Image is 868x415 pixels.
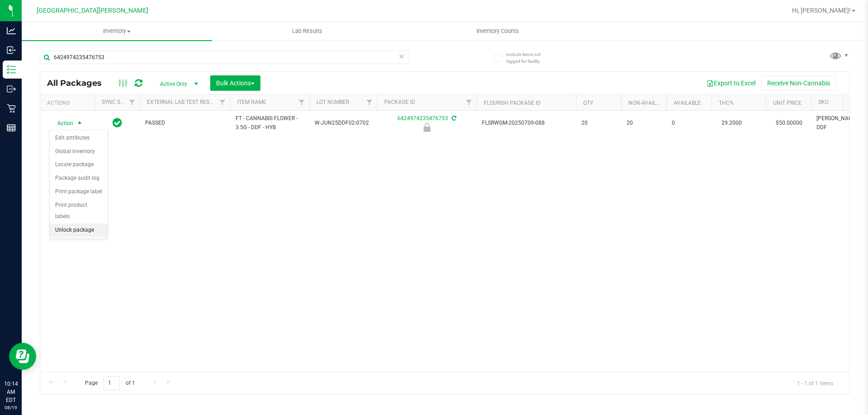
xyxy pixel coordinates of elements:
[818,99,829,105] a: SKU
[583,100,593,106] a: Qty
[216,79,255,87] span: Bulk Actions
[761,75,836,91] button: Receive Non-Cannabis
[9,343,36,370] iframe: Resource center
[398,51,405,62] span: Clear
[50,172,108,185] li: Package audit log
[627,119,661,127] span: 20
[7,123,16,132] inline-svg: Reports
[315,119,372,127] span: W-JUN25DDF02-0702
[462,95,476,110] a: Filter
[22,22,212,41] a: Inventory
[7,84,16,93] inline-svg: Outbound
[376,123,478,132] div: Newly Received
[294,95,309,110] a: Filter
[37,7,148,14] span: [GEOGRAPHIC_DATA][PERSON_NAME]
[773,100,802,106] a: Unit Price
[125,95,140,110] a: Filter
[7,104,16,113] inline-svg: Retail
[397,115,448,121] a: 6424974235476753
[672,119,706,127] span: 0
[628,100,669,106] a: Non-Available
[102,99,137,105] a: Sync Status
[210,75,260,91] button: Bulk Actions
[4,404,18,411] p: 08/19
[113,117,122,129] span: In Sync
[50,158,108,172] li: Locate package
[50,131,108,145] li: Edit attributes
[362,95,377,110] a: Filter
[280,27,335,35] span: Lab Results
[49,117,74,130] span: Action
[22,27,212,35] span: Inventory
[717,117,746,130] span: 29.2000
[40,51,409,64] input: Search Package ID, Item Name, SKU, Lot or Part Number...
[484,100,541,106] a: Flourish Package ID
[790,376,840,390] span: 1 - 1 of 1 items
[215,95,230,110] a: Filter
[7,65,16,74] inline-svg: Inventory
[237,99,266,105] a: Item Name
[104,376,120,390] input: 1
[402,22,593,41] a: Inventory Counts
[506,51,552,65] span: Include items not tagged for facility
[792,7,851,14] span: Hi, [PERSON_NAME]!
[701,75,761,91] button: Export to Excel
[145,119,225,127] span: PASSED
[464,27,531,35] span: Inventory Counts
[147,99,218,105] a: External Lab Test Result
[581,119,616,127] span: 20
[236,114,304,131] span: FT - CANNABIS FLOWER - 3.5G - DDF - HYB
[771,117,807,130] span: $50.00000
[482,119,571,127] span: FLSRWGM-20250709-088
[47,78,111,88] span: All Packages
[50,224,108,237] li: Unlock package
[384,99,415,105] a: Package ID
[47,100,91,106] div: Actions
[674,100,701,106] a: Available
[719,100,734,106] a: THC%
[50,199,108,224] li: Print product labels
[74,117,85,130] span: select
[316,99,349,105] a: Lot Number
[50,145,108,159] li: Global inventory
[50,185,108,199] li: Print package label
[212,22,402,41] a: Lab Results
[7,46,16,55] inline-svg: Inbound
[4,380,18,404] p: 10:14 AM EDT
[7,26,16,35] inline-svg: Analytics
[77,376,142,390] span: Page of 1
[450,115,456,121] span: Sync from Compliance System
